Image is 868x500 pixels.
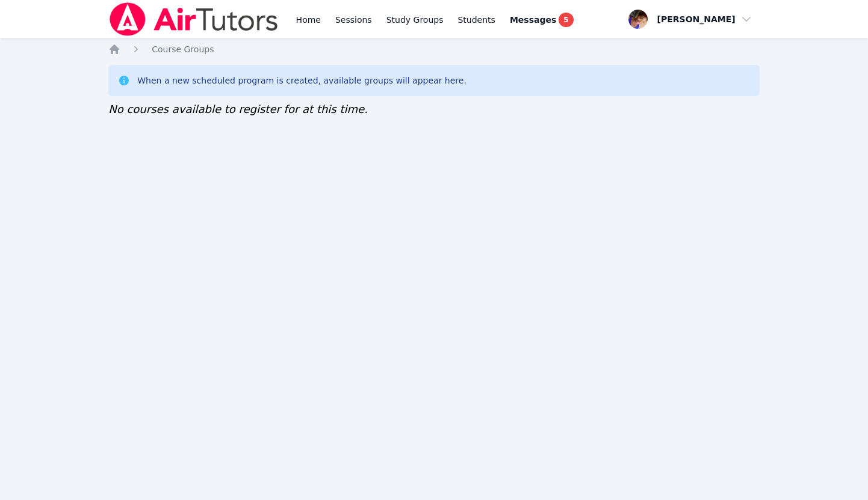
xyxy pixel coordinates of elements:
span: No courses available to register for at this time. [108,103,368,115]
a: Course Groups [152,43,214,55]
span: Course Groups [152,44,214,54]
span: 5 [559,13,573,27]
span: Messages [510,14,556,26]
img: Air Tutors [108,2,279,36]
div: When a new scheduled program is created, available groups will appear here. [137,75,467,87]
nav: Breadcrumb [108,43,760,55]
